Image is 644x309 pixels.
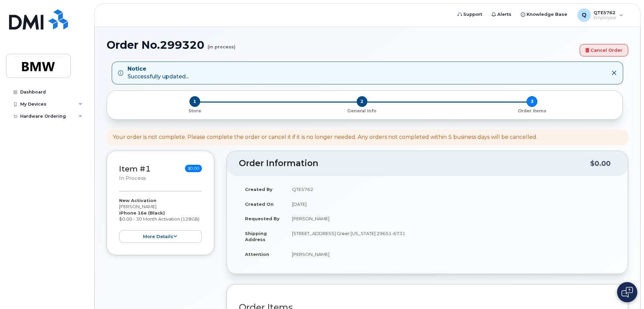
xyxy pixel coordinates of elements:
[128,65,189,73] strong: Notice
[286,197,616,211] td: [DATE]
[286,182,616,197] td: QTE5762
[590,157,611,170] div: $0.00
[357,96,367,107] span: 2
[277,107,447,114] a: 2 General Info
[113,133,537,141] div: Your order is not complete. Please complete the order or cancel it if it is no longer needed. Any...
[245,252,269,257] strong: Attention
[128,65,189,81] div: Successfully updated...
[245,216,280,221] strong: Requested By
[245,231,267,242] strong: Shipping Address
[119,198,156,203] strong: New Activation
[286,226,616,247] td: [STREET_ADDRESS] Greer [US_STATE] 29651-6731
[208,39,236,49] small: (in process)
[580,44,628,56] a: Cancel Order
[286,211,616,226] td: [PERSON_NAME]
[286,247,616,262] td: [PERSON_NAME]
[245,201,274,207] strong: Created On
[189,96,200,107] span: 1
[119,230,202,243] button: more details
[112,107,277,114] a: 1 Store
[119,197,202,243] div: [PERSON_NAME] $0.00 - 30 Month Activation (128GB)
[621,287,633,298] img: Open chat
[107,39,576,51] h1: Order No.299320
[115,108,274,114] p: Store
[119,164,151,173] a: Item #1
[239,159,590,168] h2: Order Information
[119,175,146,181] small: in process
[185,165,202,172] span: $0.00
[280,108,444,114] p: General Info
[119,210,165,216] strong: iPhone 16e (Black)
[245,187,273,192] strong: Created By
